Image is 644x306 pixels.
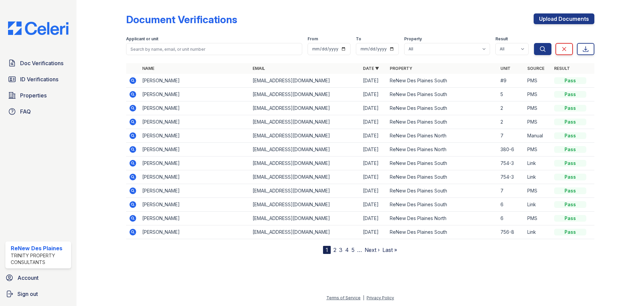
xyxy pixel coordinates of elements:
td: [PERSON_NAME] [140,129,250,143]
div: ReNew Des Plaines [11,244,68,252]
a: 2 [333,247,336,253]
td: 756-8 [498,225,525,239]
td: 5 [498,88,525,101]
span: FAQ [20,107,31,116]
div: Pass [554,105,586,112]
label: Result [495,36,508,42]
td: ReNew Des Plaines North [387,129,497,143]
td: PMS [525,101,551,115]
a: Terms of Service [326,295,361,300]
div: Pass [554,201,586,208]
td: ReNew Des Plaines South [387,88,497,101]
td: 2 [498,115,525,129]
a: 5 [352,247,355,253]
div: Pass [554,146,586,153]
td: 380-6 [498,143,525,157]
a: Upload Documents [534,13,594,24]
td: ReNew Des Plaines South [387,170,497,184]
a: Privacy Policy [367,295,394,300]
td: ReNew Des Plaines South [387,101,497,115]
td: ReNew Des Plaines South [387,198,497,212]
a: Result [554,66,570,71]
td: [EMAIL_ADDRESS][DOMAIN_NAME] [250,170,360,184]
td: [DATE] [360,212,387,225]
td: 754-3 [498,170,525,184]
td: [DATE] [360,157,387,170]
td: [DATE] [360,74,387,88]
td: [DATE] [360,101,387,115]
td: PMS [525,143,551,157]
span: Doc Verifications [20,59,63,67]
div: Document Verifications [126,13,237,26]
td: ReNew Des Plaines North [387,143,497,157]
a: 3 [339,247,342,253]
input: Search by name, email, or unit number [126,43,302,55]
td: ReNew Des Plaines South [387,225,497,239]
div: 1 [323,246,331,254]
td: 6 [498,198,525,212]
td: [DATE] [360,115,387,129]
label: Applicant or unit [126,36,158,42]
a: ID Verifications [5,73,71,86]
td: [EMAIL_ADDRESS][DOMAIN_NAME] [250,198,360,212]
td: [EMAIL_ADDRESS][DOMAIN_NAME] [250,184,360,198]
div: Pass [554,77,586,84]
td: [PERSON_NAME] [140,225,250,239]
td: [PERSON_NAME] [140,157,250,170]
a: FAQ [5,105,71,118]
label: Property [404,36,422,42]
td: ReNew Des Plaines North [387,212,497,225]
td: [PERSON_NAME] [140,170,250,184]
td: ReNew Des Plaines South [387,184,497,198]
a: Properties [5,89,71,102]
td: Link [525,198,551,212]
iframe: chat widget [616,279,637,299]
td: [EMAIL_ADDRESS][DOMAIN_NAME] [250,115,360,129]
td: [DATE] [360,88,387,101]
a: Last » [382,247,397,253]
div: Pass [554,132,586,139]
td: [EMAIL_ADDRESS][DOMAIN_NAME] [250,129,360,143]
td: [PERSON_NAME] [140,212,250,225]
span: ID Verifications [20,75,58,83]
div: | [363,295,364,300]
div: Pass [554,174,586,180]
td: PMS [525,74,551,88]
a: Email [253,66,265,71]
td: [DATE] [360,129,387,143]
td: [EMAIL_ADDRESS][DOMAIN_NAME] [250,212,360,225]
td: PMS [525,212,551,225]
td: [DATE] [360,143,387,157]
div: Pass [554,91,586,98]
div: Pass [554,160,586,167]
div: Pass [554,215,586,222]
td: Link [525,157,551,170]
td: Link [525,225,551,239]
div: Pass [554,229,586,235]
div: Trinity Property Consultants [11,252,68,266]
td: [EMAIL_ADDRESS][DOMAIN_NAME] [250,101,360,115]
div: Pass [554,119,586,125]
a: Doc Verifications [5,56,71,70]
td: [EMAIL_ADDRESS][DOMAIN_NAME] [250,143,360,157]
td: [EMAIL_ADDRESS][DOMAIN_NAME] [250,88,360,101]
td: [DATE] [360,184,387,198]
span: Properties [20,91,47,99]
td: [PERSON_NAME] [140,88,250,101]
span: Sign out [17,290,38,298]
a: 4 [345,247,349,253]
a: Account [3,271,74,285]
div: Pass [554,187,586,194]
td: [EMAIL_ADDRESS][DOMAIN_NAME] [250,225,360,239]
td: PMS [525,184,551,198]
td: [PERSON_NAME] [140,143,250,157]
td: ReNew Des Plaines South [387,157,497,170]
td: 754-3 [498,157,525,170]
td: [PERSON_NAME] [140,74,250,88]
a: Sign out [3,287,74,301]
td: 2 [498,101,525,115]
span: … [357,246,362,254]
a: Unit [500,66,511,71]
img: CE_Logo_Blue-a8612792a0a2168367f1c8372b55b34899dd931a85d93a1a3d3e32e68fde9ad4.png [3,21,74,35]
